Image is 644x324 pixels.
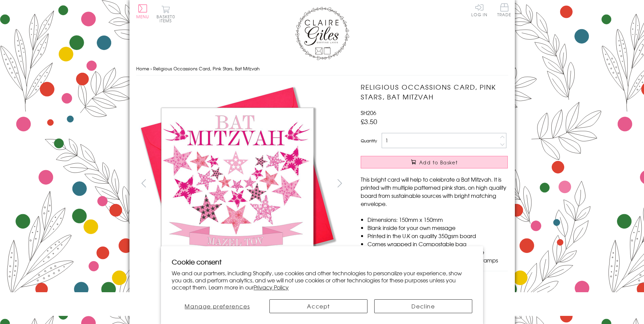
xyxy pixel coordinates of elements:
[367,240,508,248] li: Comes wrapped in Compostable bag
[136,14,149,20] span: Menu
[497,3,511,18] a: Trade
[295,7,349,60] img: Claire Giles Greetings Cards
[367,224,508,232] li: Blank inside for your own message
[367,232,508,240] li: Printed in the U.K on quality 350gsm board
[150,65,152,72] span: ›
[361,175,508,208] p: This bright card will help to celebrate a Bat Mitzvah. It is printed with multiple patterned pink...
[136,82,339,285] img: Religious Occassions Card, Pink Stars, Bat Mitzvah
[374,299,472,313] button: Decline
[419,159,458,166] span: Add to Basket
[136,4,149,19] button: Menu
[153,65,260,72] span: Religious Occassions Card, Pink Stars, Bat Mitzvah
[471,3,487,17] a: Log In
[367,215,508,224] li: Dimensions: 150mm x 150mm
[172,257,472,267] h2: Cookie consent
[361,109,376,117] span: SH206
[136,62,508,76] nav: breadcrumbs
[185,302,250,310] span: Manage preferences
[361,138,377,144] label: Quantity
[497,3,511,17] span: Trade
[172,270,472,291] p: We and our partners, including Shopify, use cookies and other technologies to personalize your ex...
[361,156,508,168] button: Add to Basket
[269,299,367,313] button: Accept
[136,176,151,191] button: prev
[136,65,149,72] a: Home
[361,82,508,102] h1: Religious Occassions Card, Pink Stars, Bat Mitzvah
[172,299,263,313] button: Manage preferences
[157,5,175,23] button: Basket0 items
[254,283,289,291] a: Privacy Policy
[361,117,377,126] span: £3.50
[160,14,175,24] span: 0 items
[332,176,347,191] button: next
